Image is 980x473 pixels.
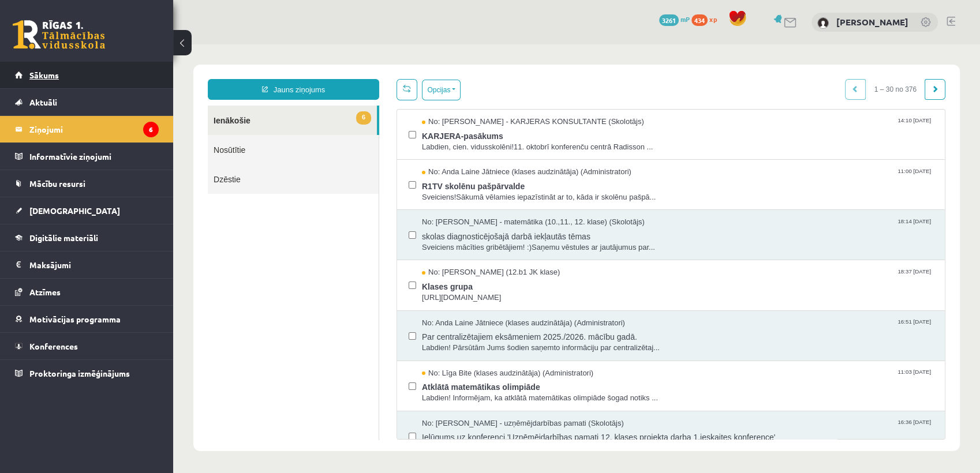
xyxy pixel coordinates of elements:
legend: Maksājumi [29,251,159,278]
a: Proktoringa izmēģinājums [15,360,159,386]
a: Aktuāli [15,89,159,115]
span: Klases grupa [249,234,760,248]
span: 11:00 [DATE] [722,122,760,131]
span: Konferences [29,341,78,351]
span: R1TV skolēnu pašpārvalde [249,133,760,148]
span: 3261 [659,14,679,26]
a: Konferences [15,333,159,359]
span: Sveiciens mācīties gribētājiem! :)Saņemu vēstules ar jautājumus par... [249,198,760,209]
a: 6Ienākošie [35,61,204,91]
a: 434 xp [691,14,723,24]
a: Rīgas 1. Tālmācības vidusskola [13,20,105,49]
button: Opcijas [249,35,287,56]
a: Sākums [15,62,159,88]
span: No: Līga Bite (klases audzinātāja) (Administratori) [249,324,420,335]
span: No: Anda Laine Jātniece (klases audzinātāja) (Administratori) [249,273,452,284]
span: Proktoringa izmēģinājums [29,368,130,378]
span: Motivācijas programma [29,314,121,324]
span: 16:36 [DATE] [722,374,760,382]
span: Sākums [29,70,59,80]
a: 3261 mP [659,14,690,24]
span: 18:14 [DATE] [722,172,760,181]
span: Par centralizētajiem eksāmeniem 2025./2026. mācību gadā. [249,284,760,298]
span: Atzīmes [29,287,61,297]
legend: Informatīvie ziņojumi [29,143,159,170]
span: Atklātā matemātikas olimpiāde [249,334,760,348]
a: Digitālie materiāli [15,224,159,251]
a: No: [PERSON_NAME] - matemātika (10.,11., 12. klase) (Skolotājs) 18:14 [DATE] skolas diagnosticējo... [249,172,760,208]
a: No: [PERSON_NAME] - KARJERAS KONSULTANTE (Skolotājs) 14:10 [DATE] KARJERA-pasākums Labdien, cien.... [249,72,760,108]
span: 6 [183,67,198,80]
span: 18:37 [DATE] [722,223,760,231]
span: KARJERA-pasākums [249,83,760,97]
a: Maksājumi [15,251,159,278]
span: Ielūgums uz konferenci 'Uzņēmējdarbības pamati 12. klases projekta darba 1.ieskaites konference' [249,384,760,399]
a: [PERSON_NAME] [836,16,908,28]
i: 6 [143,122,159,137]
span: No: [PERSON_NAME] - uzņēmējdarbības pamati (Skolotājs) [249,374,451,385]
span: No: [PERSON_NAME] - KARJERAS KONSULTANTE (Skolotājs) [249,72,471,83]
a: No: Līga Bite (klases audzinātāja) (Administratori) 11:03 [DATE] Atklātā matemātikas olimpiāde La... [249,324,760,359]
span: No: Anda Laine Jātniece (klases audzinātāja) (Administratori) [249,122,458,133]
span: Aktuāli [29,97,57,107]
span: 16:51 [DATE] [722,273,760,282]
legend: Ziņojumi [29,116,159,142]
a: Ziņojumi6 [15,116,159,142]
span: Labdien! Pārsūtām Jums šodien saņemto informāciju par centralizētaj... [249,298,760,309]
span: skolas diagnosticējošajā darbā iekļautās tēmas [249,183,760,198]
span: [URL][DOMAIN_NAME] [249,248,760,259]
a: Motivācijas programma [15,306,159,332]
a: Mācību resursi [15,170,159,197]
span: 14:10 [DATE] [722,72,760,81]
span: 11:03 [DATE] [722,324,760,332]
a: No: [PERSON_NAME] (12.b1 JK klase) 18:37 [DATE] Klases grupa [URL][DOMAIN_NAME] [249,223,760,258]
a: No: [PERSON_NAME] - uzņēmējdarbības pamati (Skolotājs) 16:36 [DATE] Ielūgums uz konferenci 'Uzņēm... [249,374,760,410]
span: Mācību resursi [29,178,85,189]
span: [DEMOGRAPHIC_DATA] [29,205,120,216]
a: Nosūtītie [35,91,205,120]
span: 1 – 30 no 376 [693,35,752,55]
span: Labdien, cien. vidusskolēni!11. oktobrī konferenču centrā Radisson ... [249,97,760,108]
a: Informatīvie ziņojumi [15,143,159,170]
span: 434 [691,14,708,26]
span: mP [680,14,690,24]
a: Jauns ziņojums [35,35,206,55]
img: Ieva Bringina [817,17,829,29]
a: No: Anda Laine Jātniece (klases audzinātāja) (Administratori) 16:51 [DATE] Par centralizētajiem e... [249,273,760,309]
span: Labdien! Informējam, ka atklātā matemātikas olimpiāde šogad notiks ... [249,348,760,359]
a: Atzīmes [15,279,159,305]
span: No: [PERSON_NAME] - matemātika (10.,11., 12. klase) (Skolotājs) [249,172,472,183]
a: No: Anda Laine Jātniece (klases audzinātāja) (Administratori) 11:00 [DATE] R1TV skolēnu pašpārval... [249,122,760,158]
span: Digitālie materiāli [29,232,98,243]
span: xp [709,14,717,24]
a: [DEMOGRAPHIC_DATA] [15,197,159,224]
span: No: [PERSON_NAME] (12.b1 JK klase) [249,223,387,234]
a: Dzēstie [35,120,205,149]
span: Sveiciens!Sākumā vēlamies iepazīstināt ar to, kāda ir skolēnu pašpā... [249,148,760,159]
